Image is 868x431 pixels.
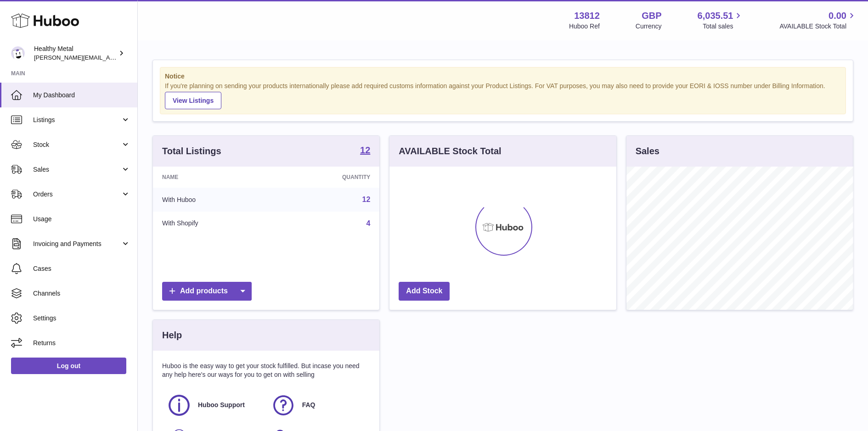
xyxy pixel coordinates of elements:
a: FAQ [271,393,366,418]
span: Cases [33,264,130,273]
h3: Total Listings [162,145,221,157]
span: Invoicing and Payments [33,240,121,248]
span: My Dashboard [33,91,130,100]
h3: Sales [636,145,659,157]
span: [PERSON_NAME][EMAIL_ADDRESS][DOMAIN_NAME] [34,54,184,61]
td: With Shopify [153,212,275,235]
th: Name [153,167,275,188]
a: 12 [362,196,371,203]
span: 6,035.51 [698,10,733,22]
a: Add products [162,282,252,301]
span: Settings [33,314,130,323]
p: Huboo is the easy way to get your stock fulfilled. But incase you need any help here's our ways f... [162,362,370,379]
span: Orders [33,190,121,199]
a: 0.00 AVAILABLE Stock Total [779,10,857,31]
span: Usage [33,215,130,224]
a: Add Stock [399,282,450,301]
span: AVAILABLE Stock Total [779,22,857,31]
div: Currency [636,22,662,31]
span: Listings [33,116,121,124]
span: Total sales [703,22,744,31]
span: 0.00 [829,10,846,22]
a: Huboo Support [167,393,262,418]
span: Stock [33,140,121,149]
strong: GBP [642,10,661,22]
span: Sales [33,165,121,174]
span: Huboo Support [198,401,245,409]
h3: AVAILABLE Stock Total [399,145,501,157]
div: Huboo Ref [569,22,600,31]
td: With Huboo [153,188,275,212]
h3: Help [162,329,182,341]
strong: 13812 [574,10,600,22]
div: Healthy Metal [34,45,117,62]
span: Returns [33,339,130,347]
a: 12 [360,146,370,157]
span: Channels [33,289,130,298]
th: Quantity [275,167,379,188]
a: Log out [11,358,126,374]
strong: Notice [165,72,841,81]
a: 4 [366,219,370,227]
span: FAQ [302,401,316,409]
a: View Listings [165,92,221,109]
a: 6,035.51 Total sales [698,10,744,31]
img: jose@healthy-metal.com [11,46,25,60]
strong: 12 [360,146,370,155]
div: If you're planning on sending your products internationally please add required customs informati... [165,82,841,109]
